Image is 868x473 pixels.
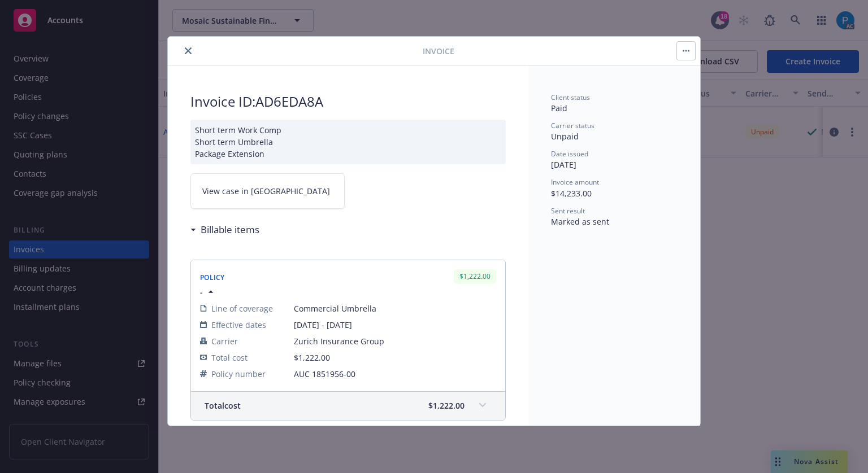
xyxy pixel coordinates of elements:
button: - [200,286,216,298]
span: Marked as sent [551,216,609,227]
span: Total cost [211,352,248,363]
span: Line of coverage [211,303,273,314]
span: Sent result [551,206,585,216]
span: Invoice [423,45,454,57]
span: Zurich Insurance Group [294,335,496,347]
span: AUC 1851956-00 [294,368,496,380]
span: Policy [200,273,225,282]
span: Unpaid [551,131,579,142]
div: $1,222.00 [454,269,496,283]
span: [DATE] [551,159,576,170]
div: Billable items [190,222,259,237]
span: $14,233.00 [551,188,592,199]
span: Effective dates [211,319,266,331]
span: Paid [551,103,567,113]
span: Policy number [211,368,266,380]
span: - [200,286,203,298]
span: Commercial Umbrella [294,303,496,314]
button: close [181,44,195,58]
div: Totalcost$1,222.00 [191,392,505,420]
a: View case in [GEOGRAPHIC_DATA] [190,173,345,209]
span: $1,222.00 [294,352,330,363]
span: View case in [GEOGRAPHIC_DATA] [202,185,330,197]
span: Total cost [205,400,241,411]
span: $1,222.00 [428,400,465,411]
div: Short term Work Comp Short term Umbrella Package Extension [190,120,506,164]
h2: Invoice ID: AD6EDA8A [190,93,506,111]
span: Client status [551,93,590,102]
span: Date issued [551,149,588,159]
h3: Billable items [201,222,259,237]
span: Carrier status [551,121,594,130]
span: Invoice amount [551,177,599,187]
span: [DATE] - [DATE] [294,319,496,331]
span: Carrier [211,335,238,347]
